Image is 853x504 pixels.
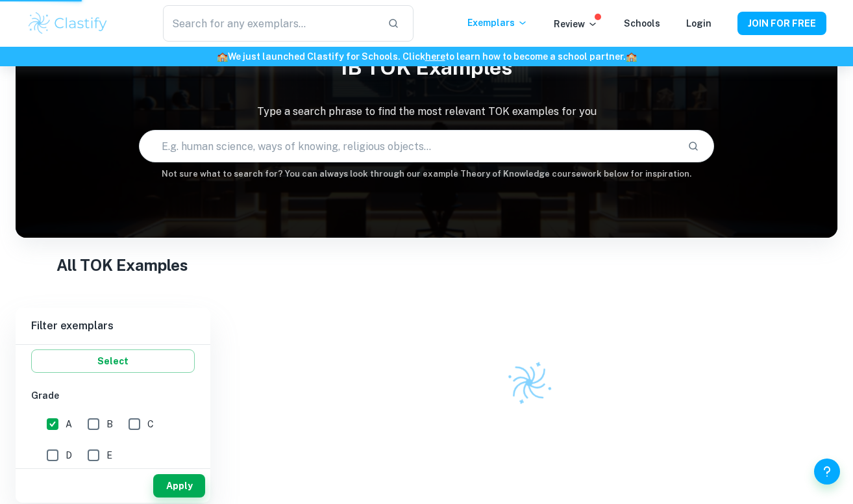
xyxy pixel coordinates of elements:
[16,104,837,120] p: Type a search phrase to find the most relevant TOK examples for you
[106,417,113,431] span: B
[737,12,826,35] button: JOIN FOR FREE
[554,17,598,31] p: Review
[31,349,195,373] button: Select
[163,5,377,42] input: Search for any exemplars...
[425,51,445,62] a: here
[624,18,660,29] a: Schools
[27,10,109,36] img: Clastify logo
[814,459,840,485] button: Help and Feedback
[682,135,704,157] button: Search
[106,448,112,462] span: E
[16,47,837,88] h1: IB TOK examples
[217,51,228,62] span: 🏫
[140,128,677,164] input: E.g. human science, ways of knowing, religious objects...
[16,168,837,181] h6: Not sure what to search for? You can always look through our example Theory of Knowledge coursewo...
[66,448,72,462] span: D
[31,388,195,403] h6: Grade
[153,474,205,498] button: Apply
[56,253,796,277] h1: All TOK Examples
[499,352,559,412] img: Clastify logo
[686,18,711,29] a: Login
[66,417,72,431] span: A
[626,51,637,62] span: 🏫
[3,49,850,64] h6: We just launched Clastify for Schools. Click to learn how to become a school partner.
[16,308,210,344] h6: Filter exemplars
[147,417,154,431] span: C
[467,16,528,30] p: Exemplars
